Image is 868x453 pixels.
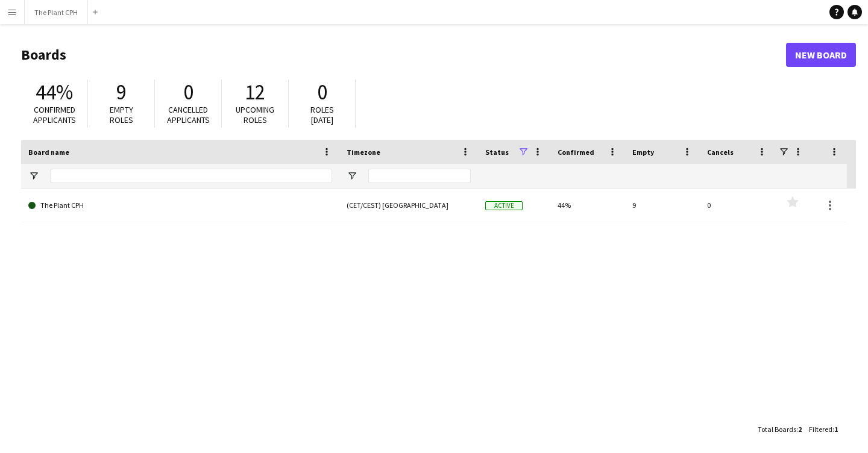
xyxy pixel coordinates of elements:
div: 44% [550,189,625,222]
span: Filtered [809,425,832,434]
div: 0 [700,189,775,222]
span: Roles [DATE] [310,104,334,125]
span: 12 [245,79,265,105]
span: 1 [834,425,838,434]
span: Cancels [707,148,734,157]
span: Total Boards [758,425,796,434]
span: 0 [317,79,327,105]
span: 2 [798,425,802,434]
button: Open Filter Menu [347,170,357,181]
span: Active [485,201,523,210]
span: Board name [28,148,69,157]
h1: Boards [21,46,786,64]
span: Confirmed applicants [33,104,76,125]
span: Empty roles [110,104,133,125]
span: Upcoming roles [236,104,274,125]
span: Timezone [347,148,380,157]
a: The Plant CPH [28,189,332,222]
span: Confirmed [558,148,594,157]
div: (CET/CEST) [GEOGRAPHIC_DATA] [339,189,478,222]
button: The Plant CPH [25,1,88,24]
div: : [758,417,802,441]
input: Board name Filter Input [50,169,332,183]
span: Empty [632,148,654,157]
span: Cancelled applicants [167,104,210,125]
span: Status [485,148,509,157]
span: 0 [183,79,193,105]
span: 44% [36,79,73,105]
button: Open Filter Menu [28,170,39,181]
div: : [809,417,838,441]
a: New Board [786,43,856,67]
div: 9 [625,189,700,222]
input: Timezone Filter Input [368,169,471,183]
span: 9 [116,79,127,105]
